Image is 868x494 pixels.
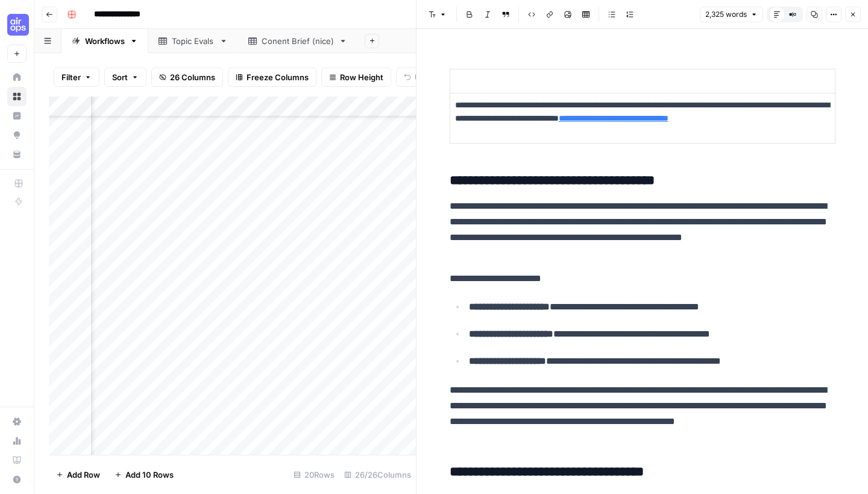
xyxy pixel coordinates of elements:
span: 2,325 words [705,9,747,20]
div: 26/26 Columns [339,465,416,484]
button: Add 10 Rows [107,465,181,484]
a: Browse [7,87,27,106]
span: Freeze Columns [247,71,309,83]
a: Learning Hub [7,451,27,470]
span: Add 10 Rows [125,469,174,481]
button: Sort [104,68,146,87]
span: Add Row [67,469,100,481]
a: Workflows [61,29,148,53]
a: Conent Brief (nice) [238,29,357,53]
button: Undo [396,68,443,87]
button: Freeze Columns [228,68,316,87]
button: Filter [54,68,99,87]
a: Your Data [7,145,27,164]
button: 26 Columns [151,68,223,87]
div: Topic Evals [172,35,215,47]
button: 2,325 words [700,7,763,22]
div: Workflows [85,35,125,47]
span: Filter [61,71,81,83]
div: Conent Brief (nice) [262,35,334,47]
a: Opportunities [7,125,27,145]
a: Insights [7,106,27,125]
a: Settings [7,412,27,431]
button: Workspace: AirOps U Cohort 1 [7,10,27,40]
button: Help + Support [7,470,27,489]
div: 20 Rows [289,465,339,484]
span: Sort [112,71,128,83]
img: AirOps U Cohort 1 Logo [7,14,29,36]
button: Add Row [49,465,107,484]
a: Topic Evals [148,29,238,53]
span: Row Height [340,71,383,83]
a: Home [7,68,27,87]
a: Usage [7,431,27,451]
span: 26 Columns [170,71,215,83]
button: Row Height [321,68,391,87]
